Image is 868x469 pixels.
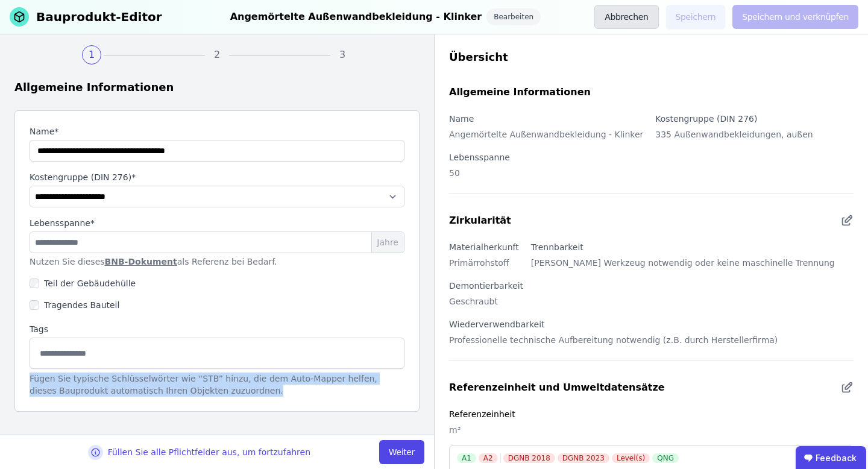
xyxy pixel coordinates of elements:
[449,319,545,329] label: Wiederverwendbarkeit
[449,421,854,445] div: m³
[486,8,541,25] div: Bearbeiten
[82,45,101,65] div: 1
[449,85,591,99] div: Allgemeine Informationen
[14,79,420,96] div: Allgemeine Informationen
[230,8,482,25] div: Angemörtelte Außenwandbekleidung - Klinker
[39,277,136,289] label: Teil der Gebäudehülle
[207,45,227,65] div: 2
[449,114,474,124] label: Name
[558,453,609,463] div: DGNB 2023
[108,446,310,458] div: Füllen Sie alle Pflichtfelder aus, um fortzufahren
[479,453,498,463] div: A2
[449,293,523,317] div: Geschraubt
[30,125,404,137] label: Name*
[531,242,583,252] label: Trennbarkeit
[449,409,515,419] label: Referenzeinheit
[30,171,404,183] label: audits.requiredField
[449,213,511,228] div: Zirkularität
[30,373,404,397] div: Fügen Sie typische Schlüsselwörter wie “STB” hinzu, die dem Auto-Mapper helfen, dieses Bauprodukt...
[30,323,404,335] label: Tags
[371,232,404,253] span: Jahre
[449,165,510,189] div: 50
[449,153,510,162] label: Lebensspanne
[531,254,835,279] div: [PERSON_NAME] Werkzeug notwendig oder keine maschinelle Trennung
[379,440,424,464] button: Weiter
[457,453,476,463] div: A1
[666,5,726,29] button: Speichern
[449,242,519,252] label: Materialherkunft
[39,299,119,311] label: Tragendes Bauteil
[449,281,523,291] label: Demontierbarkeit
[655,126,813,150] div: 335 Außenwandbekleidungen, außen
[449,380,665,395] div: Referenzeinheit und Umweltdatensätze
[449,332,778,356] div: Professionelle technische Aufbereitung notwendig (z.B. durch Herstellerfirma)
[36,8,162,25] div: Bauprodukt-Editor
[594,5,658,29] button: Abbrechen
[503,453,555,463] div: DGNB 2018
[449,254,519,279] div: Primärrohstoff
[652,453,679,463] div: QNG
[30,256,404,268] p: Nutzen Sie dieses als Referenz bei Bedarf.
[449,126,643,150] div: Angemörtelte Außenwandbekleidung - Klinker
[449,49,854,66] div: Übersicht
[30,217,95,229] label: Lebensspanne*
[732,5,858,29] button: Speichern und verknüpfen
[333,45,352,65] div: 3
[612,453,650,463] div: Level(s)
[105,257,177,266] a: BNB-Dokument
[655,114,757,124] label: Kostengruppe (DIN 276)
